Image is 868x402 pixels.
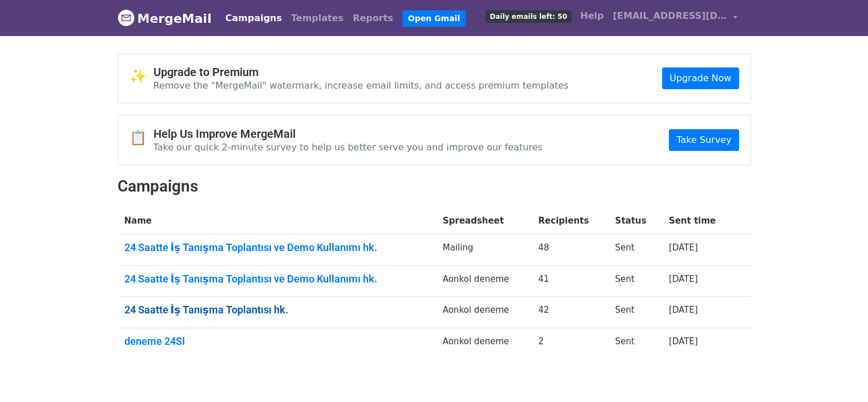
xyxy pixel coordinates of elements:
[576,5,608,27] a: Help
[154,127,543,141] h4: Help Us Improve MergeMail
[608,234,662,266] td: Sent
[436,265,532,297] td: Aonkol deneme
[118,208,436,234] th: Name
[669,242,698,253] a: [DATE]
[608,328,662,359] td: Sent
[531,234,608,266] td: 48
[608,208,662,234] th: Status
[118,6,212,30] a: MergeMail
[531,265,608,297] td: 41
[608,5,742,31] a: [EMAIL_ADDRESS][DOMAIN_NAME]
[608,297,662,328] td: Sent
[481,5,575,27] a: Daily emails left: 50
[669,336,698,347] a: [DATE]
[669,305,698,315] a: [DATE]
[154,141,543,153] p: Take our quick 2-minute survey to help us better serve you and improve our features
[124,273,429,285] a: 24 Saatte İş Tanışma Toplantısı ve Demo Kullanımı hk.
[436,328,532,359] td: Aonkol deneme
[124,335,429,348] a: deneme 24SI
[531,297,608,328] td: 42
[118,9,135,26] img: MergeMail logo
[154,79,569,91] p: Remove the "MergeMail" watermark, increase email limits, and access premium templates
[130,130,154,146] span: 📋
[154,65,569,79] h4: Upgrade to Premium
[130,68,154,85] span: ✨
[436,234,532,266] td: Mailing
[436,208,532,234] th: Spreadsheet
[286,7,348,30] a: Templates
[436,297,532,328] td: Aonkol deneme
[608,265,662,297] td: Sent
[531,328,608,359] td: 2
[811,347,868,402] iframe: Chat Widget
[662,67,738,89] a: Upgrade Now
[613,9,727,23] span: [EMAIL_ADDRESS][DOMAIN_NAME]
[669,274,698,284] a: [DATE]
[118,177,751,196] h2: Campaigns
[662,208,734,234] th: Sent time
[221,7,286,30] a: Campaigns
[486,10,571,23] span: Daily emails left: 50
[124,304,429,316] a: 24 Saatte İş Tanışma Toplantısı hk.
[531,208,608,234] th: Recipients
[669,129,738,151] a: Take Survey
[348,7,398,30] a: Reports
[124,241,429,254] a: 24 Saatte İş Tanışma Toplantısı ve Demo Kullanımı hk.
[402,10,466,27] a: Open Gmail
